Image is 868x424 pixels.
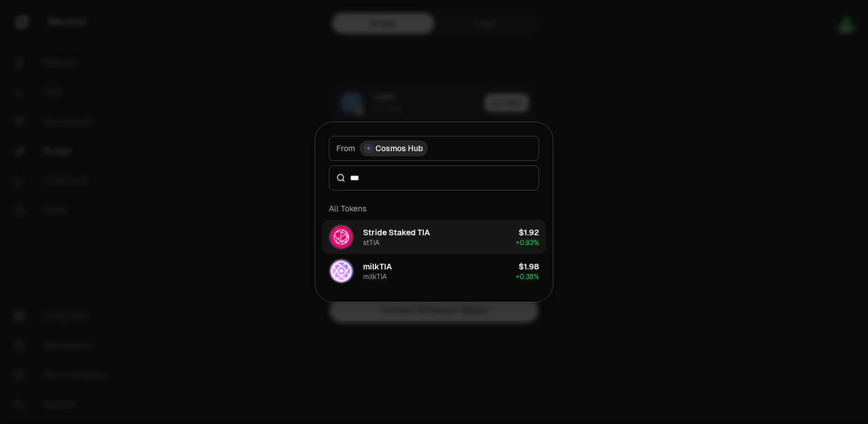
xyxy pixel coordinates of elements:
div: Stride Staked TIA [363,227,430,238]
span: + 0.38% [516,272,539,281]
span: From [336,143,355,154]
img: milkTIA Logo [330,260,353,282]
div: milkTIA [363,261,392,272]
button: FromCosmos Hub LogoCosmos Hub [329,136,539,161]
button: milkTIA LogomilkTIAmilkTIA$1.98+0.38% [322,254,546,288]
div: $1.92 [519,227,539,238]
span: Cosmos Hub [375,143,423,154]
div: milkTIA [363,272,387,281]
img: Cosmos Hub Logo [364,144,373,153]
div: $1.98 [519,261,539,272]
div: All Tokens [322,197,546,220]
img: stTIA Logo [330,226,353,248]
div: stTIA [363,238,379,247]
span: + 0.93% [516,238,539,247]
button: stTIA LogoStride Staked TIAstTIA$1.92+0.93% [322,220,546,254]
